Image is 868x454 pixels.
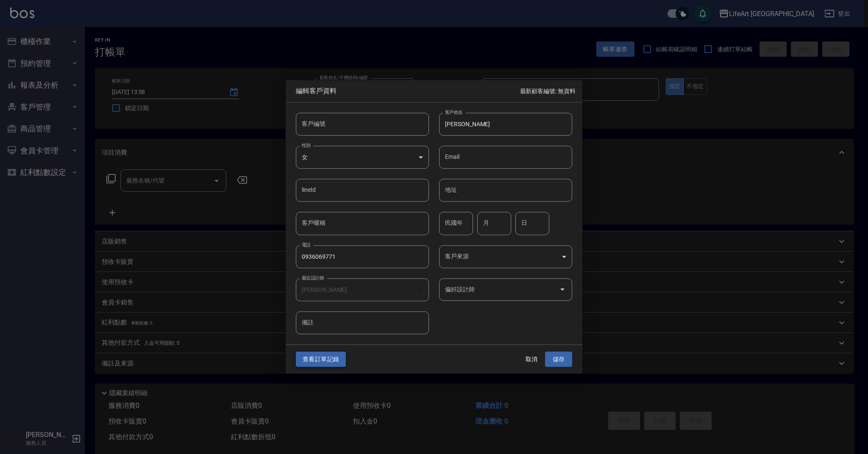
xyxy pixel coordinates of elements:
label: 電話 [302,241,311,248]
button: Open [556,283,569,296]
div: 女 [296,146,429,169]
label: 性別 [302,142,311,148]
label: 最近設計師 [302,274,324,281]
div: [PERSON_NAME] [296,278,429,301]
button: 儲存 [545,352,572,367]
button: 取消 [518,352,545,367]
span: 編輯客戶資料 [296,87,520,95]
p: 最新顧客編號: 無資料 [520,87,576,96]
button: 查看訂單記錄 [296,352,346,367]
label: 客戶姓名 [445,109,463,115]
